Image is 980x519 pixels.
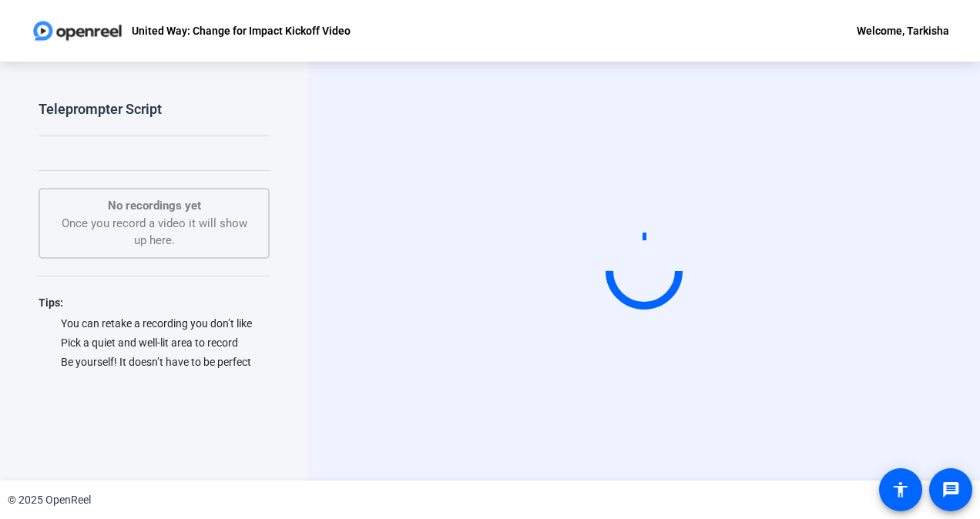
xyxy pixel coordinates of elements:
[132,22,351,40] p: United Way: Change for Impact Kickoff Video
[39,100,162,119] div: Teleprompter Script
[55,197,253,249] div: Once you record a video it will show up here.
[39,335,270,350] div: Pick a quiet and well-lit area to record
[857,22,949,40] div: Welcome, Tarkisha
[891,480,910,499] mat-icon: accessibility
[39,316,270,331] div: You can retake a recording you don’t like
[55,197,253,215] p: No recordings yet
[941,480,960,499] mat-icon: message
[8,492,91,508] div: © 2025 OpenReel
[39,293,270,312] div: Tips:
[39,354,270,370] div: Be yourself! It doesn’t have to be perfect
[31,15,124,46] img: OpenReel logo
